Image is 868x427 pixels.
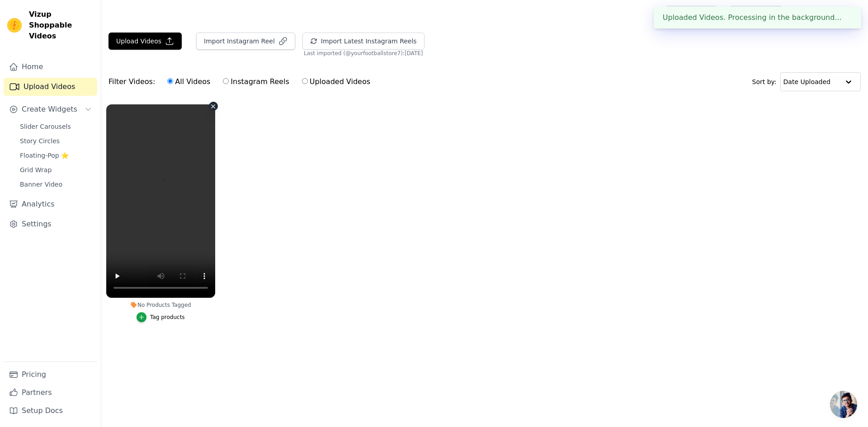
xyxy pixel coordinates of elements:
[4,366,97,384] a: Pricing
[20,122,71,131] span: Slider Carousels
[4,402,97,420] a: Setup Docs
[222,76,289,88] label: Instagram Reels
[302,33,425,50] button: Import Latest Instagram Reels
[7,18,22,33] img: Vizup
[4,384,97,402] a: Partners
[304,50,423,57] span: Last imported (@ yourfootballstore7 ): [DATE]
[196,33,295,50] button: Import Instagram Reel
[167,78,173,84] input: All Videos
[654,7,861,28] div: Uploaded Videos. Processing in the background...
[223,78,229,84] input: Instagram Reels
[752,72,861,91] div: Sort by:
[108,71,375,92] div: Filter Videos:
[4,78,97,96] a: Upload Videos
[108,33,182,50] button: Upload Videos
[804,6,861,23] p: Football For You
[20,151,69,160] span: Floating-Pop ⭐
[14,135,97,147] a: Story Circles
[4,215,97,233] a: Settings
[106,301,215,309] div: No Products Tagged
[20,180,62,189] span: Banner Video
[302,76,371,88] label: Uploaded Videos
[302,78,308,84] input: Uploaded Videos
[4,100,97,118] button: Create Widgets
[14,120,97,133] a: Slider Carousels
[4,195,97,213] a: Analytics
[137,312,185,322] button: Tag products
[830,391,857,418] a: Open chat
[167,76,211,88] label: All Videos
[14,178,97,191] a: Banner Video
[730,6,782,23] a: Book Demo
[4,58,97,76] a: Home
[29,9,94,42] span: Vizup Shoppable Videos
[20,165,52,174] span: Grid Wrap
[22,104,77,115] span: Create Widgets
[150,314,185,321] div: Tag products
[789,6,861,23] button: F Football For You
[14,149,97,162] a: Floating-Pop ⭐
[842,12,852,23] button: Close
[666,6,717,23] a: Help Setup
[209,102,218,111] button: Video Delete
[14,164,97,176] a: Grid Wrap
[20,136,60,145] span: Story Circles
